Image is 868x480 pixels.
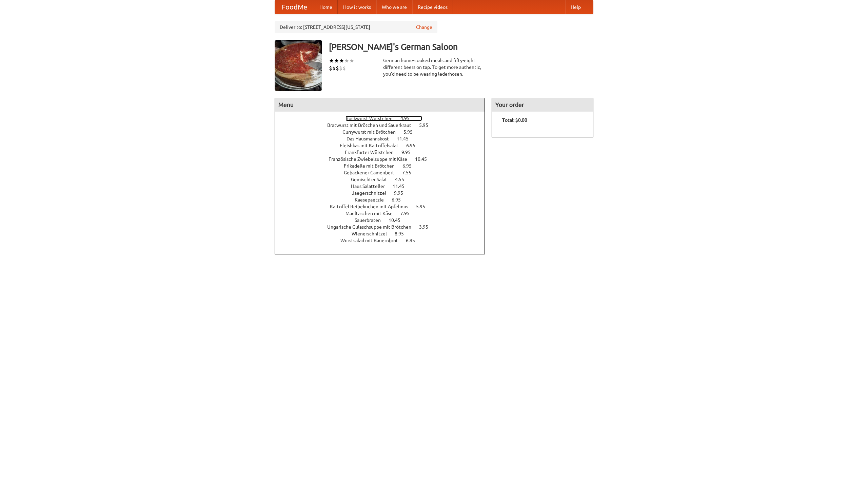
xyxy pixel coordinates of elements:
[327,122,418,128] span: Bratwurst mit Brötchen und Sauerkraut
[345,150,400,155] span: Frankfurter Würstchen
[314,0,338,14] a: Home
[275,40,322,91] img: angular.jpg
[352,190,416,196] a: Jaegerschnitzel 9.95
[342,129,402,135] span: Currywurst mit Brötchen
[352,190,393,196] span: Jaegerschnitzel
[412,0,453,14] a: Recipe videos
[416,204,432,209] span: 5.95
[340,143,405,148] span: Fleishkas mit Kartoffelsalat
[344,163,424,169] a: Frikadelle mit Brötchen 6.95
[401,150,417,155] span: 9.95
[329,156,414,162] span: Französische Zwiebelsuppe mit Käse
[565,0,586,14] a: Help
[419,224,435,230] span: 3.95
[346,116,422,121] a: Bockwurst Würstchen 4.95
[344,57,349,64] li: ★
[339,64,342,72] li: $
[355,197,391,203] span: Kaesepaetzle
[415,156,434,162] span: 10.45
[336,64,339,72] li: $
[275,21,437,33] div: Deliver to: [STREET_ADDRESS][US_STATE]
[395,177,411,182] span: 4.55
[351,184,392,189] span: Haus Salatteller
[419,122,435,128] span: 5.95
[329,156,439,162] a: Französische Zwiebelsuppe mit Käse 10.45
[346,116,399,121] span: Bockwurst Würstchen
[346,211,399,216] span: Maultaschen mit Käse
[275,98,485,112] h4: Menu
[351,177,394,182] span: Gemischter Salat
[342,64,346,72] li: $
[403,129,419,135] span: 5.95
[492,98,593,112] h4: Your order
[355,197,413,203] a: Kaesepaetzle 6.95
[327,122,441,128] a: Bratwurst mit Brötchen und Sauerkraut 5.95
[352,231,416,236] a: Wienerschnitzel 8.95
[351,184,417,189] a: Haus Salatteller 11.45
[329,40,593,54] h3: [PERSON_NAME]'s German Saloon
[329,57,334,64] li: ★
[346,211,422,216] a: Maultaschen mit Käse 7.95
[344,170,424,175] a: Gebackener Camenbert 7.55
[400,116,416,121] span: 4.95
[397,136,415,141] span: 11.45
[392,197,408,203] span: 6.95
[406,143,422,148] span: 6.95
[402,170,418,175] span: 7.55
[334,57,339,64] li: ★
[330,204,438,209] a: Kartoffel Reibekuchen mit Apfelmus 5.95
[275,0,314,14] a: FoodMe
[351,177,417,182] a: Gemischter Salat 4.55
[344,170,401,175] span: Gebackener Camenbert
[338,0,376,14] a: How it works
[394,190,410,196] span: 9.95
[327,224,418,230] span: Ungarische Gulaschsuppe mit Brötchen
[340,238,428,243] a: Wurstsalad mit Bauernbrot 6.95
[416,24,432,31] a: Change
[406,238,422,243] span: 6.95
[349,57,354,64] li: ★
[355,217,413,223] a: Sauerbraten 10.45
[345,150,423,155] a: Frankfurter Würstchen 9.95
[393,184,411,189] span: 11.45
[395,231,411,236] span: 8.95
[402,163,418,169] span: 6.95
[330,204,415,209] span: Kartoffel Reibekuchen mit Apfelmus
[339,57,344,64] li: ★
[355,217,388,223] span: Sauerbraten
[332,64,336,72] li: $
[342,129,425,135] a: Currywurst mit Brötchen 5.95
[352,231,394,236] span: Wienerschnitzel
[502,117,527,123] b: Total: $0.00
[376,0,412,14] a: Who we are
[340,143,428,148] a: Fleishkas mit Kartoffelsalat 6.95
[347,136,421,141] a: Das Hausmannskost 11.45
[327,224,441,230] a: Ungarische Gulaschsuppe mit Brötchen 3.95
[344,163,401,169] span: Frikadelle mit Brötchen
[347,136,396,141] span: Das Hausmannskost
[389,217,407,223] span: 10.45
[329,64,332,72] li: $
[400,211,416,216] span: 7.95
[383,57,485,77] div: German home-cooked meals and fifty-eight different beers on tap. To get more authentic, you'd nee...
[340,238,405,243] span: Wurstsalad mit Bauernbrot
